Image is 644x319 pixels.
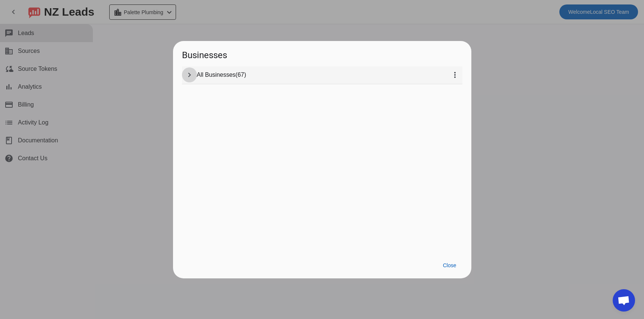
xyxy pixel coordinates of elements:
[185,70,194,79] mat-icon: chevron_right
[197,71,236,79] span: All Businesses
[613,289,635,312] div: Open chat
[238,71,244,79] span: Total Sources
[238,72,244,78] span: 67
[173,41,471,66] h1: Businesses
[437,259,462,272] button: Close
[236,71,238,79] span: (
[450,70,459,79] mat-icon: more_vert
[443,262,456,268] span: Close
[244,71,246,79] span: )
